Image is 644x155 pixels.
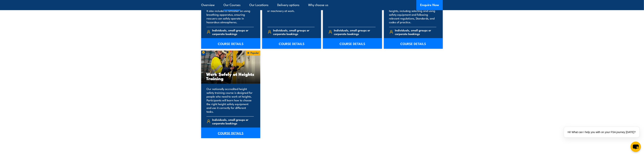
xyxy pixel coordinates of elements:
button: chat-button [631,142,641,152]
span: Individuals, small groups or corporate bookings [212,28,254,36]
div: Hi! What can I help you with on your FSA journey [DATE]? [564,127,639,137]
span: Individuals, small groups or corporate bookings [334,28,376,36]
a: COURSE DETAILS [384,38,443,49]
span: Individuals, small groups or corporate bookings [273,28,315,36]
a: COURSE DETAILS [262,38,321,49]
p: Our nationally accredited height safety training course is designed for people who need to work a... [206,87,254,113]
span: Individuals, small groups or corporate bookings [395,28,436,36]
a: COURSE DETAILS [201,38,260,49]
h3: Work Safely at Heights Training [206,72,255,81]
span: Individuals, small groups or corporate bookings [212,118,254,125]
a: COURSE DETAILS [201,128,260,138]
a: COURSE DETAILS [323,38,382,49]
